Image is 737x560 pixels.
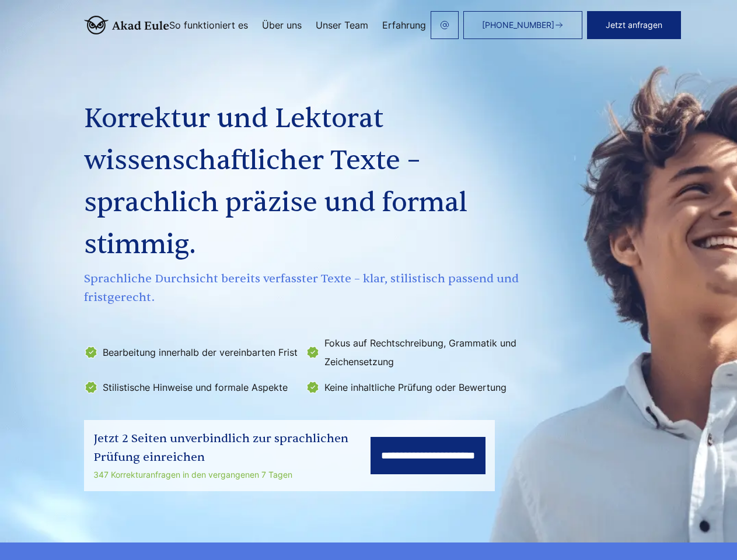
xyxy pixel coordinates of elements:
[84,269,523,307] span: Sprachliche Durchsicht bereits verfasster Texte – klar, stilistisch passend und fristgerecht.
[463,11,582,39] a: [PHONE_NUMBER]
[316,20,368,30] a: Unser Team
[84,378,299,397] li: Stilistische Hinweise und formale Aspekte
[93,429,371,467] div: Jetzt 2 Seiten unverbindlich zur sprachlichen Prüfung einreichen
[169,20,248,30] a: So funktioniert es
[440,20,449,30] img: email
[482,20,554,30] span: [PHONE_NUMBER]
[382,20,426,30] a: Erfahrung
[93,468,371,482] div: 347 Korrekturanfragen in den vergangenen 7 Tagen
[306,334,521,371] li: Fokus auf Rechtschreibung, Grammatik und Zeichensetzung
[306,378,521,397] li: Keine inhaltliche Prüfung oder Bewertung
[262,20,302,30] a: Über uns
[84,334,299,371] li: Bearbeitung innerhalb der vereinbarten Frist
[84,16,169,34] img: logo
[587,11,681,39] button: Jetzt anfragen
[84,98,523,266] h1: Korrektur und Lektorat wissenschaftlicher Texte – sprachlich präzise und formal stimmig.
